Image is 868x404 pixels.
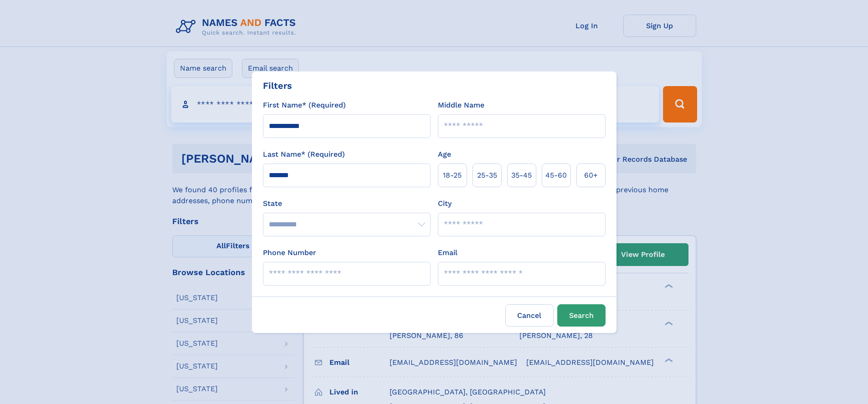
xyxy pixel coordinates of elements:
button: Search [557,304,606,327]
span: 25‑35 [477,170,497,181]
div: Filters [263,79,292,92]
label: First Name* (Required) [263,100,346,111]
label: Cancel [505,304,554,327]
span: 35‑45 [511,170,532,181]
label: Age [438,149,451,160]
label: Middle Name [438,100,484,111]
span: 18‑25 [443,170,462,181]
label: State [263,198,431,209]
label: City [438,198,452,209]
label: Email [438,247,457,258]
label: Phone Number [263,247,316,258]
span: 45‑60 [545,170,567,181]
label: Last Name* (Required) [263,149,345,160]
span: 60+ [584,170,598,181]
